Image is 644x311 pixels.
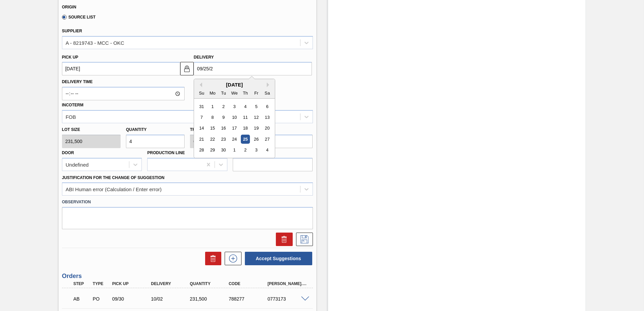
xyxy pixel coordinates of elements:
div: Choose Thursday, September 11th, 2025 [241,113,250,122]
label: Pick up [62,55,78,60]
div: Choose Friday, September 5th, 2025 [252,102,261,111]
div: Choose Friday, October 3rd, 2025 [252,146,261,155]
div: Choose Friday, September 12th, 2025 [252,113,261,122]
div: Choose Wednesday, September 17th, 2025 [230,124,239,133]
label: Delivery Time [62,77,185,87]
div: Fr [252,89,261,98]
div: [PERSON_NAME]. ID [266,281,309,286]
label: Supplier [62,29,82,33]
div: Choose Wednesday, October 1st, 2025 [230,146,239,155]
div: Choose Thursday, September 18th, 2025 [241,124,250,133]
div: Choose Saturday, September 27th, 2025 [263,135,272,144]
div: Choose Sunday, September 14th, 2025 [197,124,206,133]
div: Choose Tuesday, September 9th, 2025 [219,113,228,122]
label: Trucks [190,127,207,132]
button: locked [180,62,194,75]
div: Pick up [110,281,154,286]
div: Choose Thursday, September 4th, 2025 [241,102,250,111]
button: Accept Suggestions [245,252,312,265]
div: ABI Human error (Calculation / Enter error) [66,186,162,192]
div: Choose Thursday, October 2nd, 2025 [241,146,250,155]
button: Next Month [267,82,271,87]
p: AB [73,296,90,302]
label: Justification for the Change of Suggestion [62,175,164,180]
div: Choose Monday, September 29th, 2025 [208,146,217,155]
div: Purchase order [91,296,111,302]
div: Quantity [188,281,232,286]
div: Choose Wednesday, September 24th, 2025 [230,135,239,144]
input: mm/dd/yyyy [194,62,312,75]
div: Choose Monday, September 1st, 2025 [208,102,217,111]
div: Awaiting Billing [72,291,92,306]
div: Choose Wednesday, September 3rd, 2025 [230,102,239,111]
div: Choose Friday, September 26th, 2025 [252,135,261,144]
div: Choose Saturday, September 13th, 2025 [263,113,272,122]
div: FOB [66,114,76,119]
label: Observation [62,197,313,207]
label: Production Line [147,150,185,155]
div: Choose Tuesday, September 23rd, 2025 [219,135,228,144]
div: 09/30/2025 [110,296,154,302]
div: Delete Suggestion [272,233,293,246]
label: Delivery [194,55,214,60]
button: Previous Month [197,82,202,87]
div: Choose Sunday, September 7th, 2025 [197,113,206,122]
div: Accept Suggestions [241,251,313,266]
div: Choose Thursday, September 25th, 2025 [241,135,250,144]
div: 231,500 [188,296,232,302]
div: Choose Monday, September 15th, 2025 [208,124,217,133]
div: Choose Saturday, October 4th, 2025 [263,146,272,155]
div: Undefined [66,162,89,167]
label: Source List [62,15,96,20]
div: We [230,89,239,98]
div: Choose Tuesday, September 16th, 2025 [219,124,228,133]
div: 10/02/2025 [149,296,193,302]
label: Lot size [62,125,121,135]
div: Code [227,281,270,286]
label: Origin [62,5,76,9]
div: Choose Sunday, September 21st, 2025 [197,135,206,144]
label: Quantity [126,127,147,132]
label: Incoterm [62,103,84,107]
h3: Orders [62,273,313,280]
div: Choose Sunday, August 31st, 2025 [197,102,206,111]
div: Choose Tuesday, September 2nd, 2025 [219,102,228,111]
div: New suggestion [221,252,241,265]
div: 788277 [227,296,270,302]
div: Mo [208,89,217,98]
div: Choose Monday, September 22nd, 2025 [208,135,217,144]
div: [DATE] [194,82,275,88]
div: Choose Sunday, September 28th, 2025 [197,146,206,155]
div: Choose Monday, September 8th, 2025 [208,113,217,122]
div: Delete Suggestions [202,252,221,265]
div: Su [197,89,206,98]
input: mm/dd/yyyy [62,62,180,75]
div: month 2025-09 [196,101,272,155]
div: Delivery [149,281,193,286]
div: Sa [263,89,272,98]
div: Choose Friday, September 19th, 2025 [252,124,261,133]
div: Step [72,281,92,286]
div: Tu [219,89,228,98]
div: 0773173 [266,296,309,302]
div: Choose Wednesday, September 10th, 2025 [230,113,239,122]
div: A - 8219743 - MCC - OKC [66,40,124,45]
div: Choose Tuesday, September 30th, 2025 [219,146,228,155]
img: locked [183,65,191,73]
div: Choose Saturday, September 20th, 2025 [263,124,272,133]
div: Choose Saturday, September 6th, 2025 [263,102,272,111]
label: Door [62,150,74,155]
div: Type [91,281,111,286]
div: Th [241,89,250,98]
div: Save Suggestion [293,233,313,246]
